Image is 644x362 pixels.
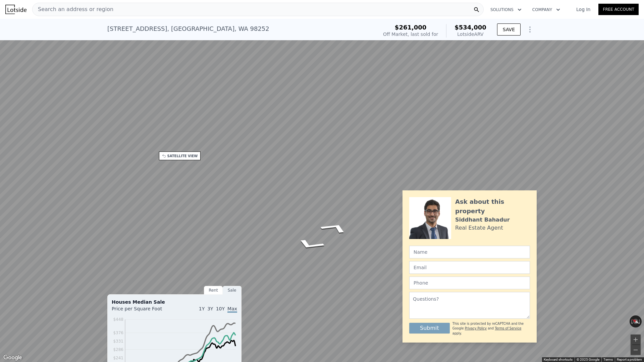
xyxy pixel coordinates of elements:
[5,5,26,14] img: Lotside
[497,23,521,36] button: SAVE
[395,24,427,31] span: $261,000
[112,299,237,305] div: Houses Median Sale
[409,277,530,289] input: Phone
[199,306,205,311] span: 1Y
[409,261,530,274] input: Email
[568,6,598,13] a: Log In
[33,5,113,13] span: Search an address or region
[409,323,450,334] button: Submit
[113,317,123,322] tspan: $448
[455,224,503,232] div: Real Estate Agent
[207,306,213,311] span: 3Y
[523,23,537,36] button: Show Options
[113,339,123,344] tspan: $331
[383,31,438,38] div: Off Market, last sold for
[167,154,198,159] div: SATELLITE VIEW
[527,4,566,16] button: Company
[204,286,223,295] div: Rent
[227,306,237,313] span: Max
[113,347,123,352] tspan: $286
[409,246,530,258] input: Name
[465,326,487,330] a: Privacy Policy
[113,330,123,335] tspan: $376
[455,216,510,224] div: Siddhant Bahadur
[112,305,174,316] div: Price per Square Foot
[107,24,269,34] div: [STREET_ADDRESS] , [GEOGRAPHIC_DATA] , WA 98252
[598,4,639,15] a: Free Account
[452,321,530,336] div: This site is protected by reCAPTCHA and the Google and apply.
[454,24,486,31] span: $534,000
[455,197,530,216] div: Ask about this property
[485,4,527,16] button: Solutions
[113,356,123,360] tspan: $241
[216,306,225,311] span: 10Y
[495,326,521,330] a: Terms of Service
[454,31,486,38] div: Lotside ARV
[223,286,241,295] div: Sale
